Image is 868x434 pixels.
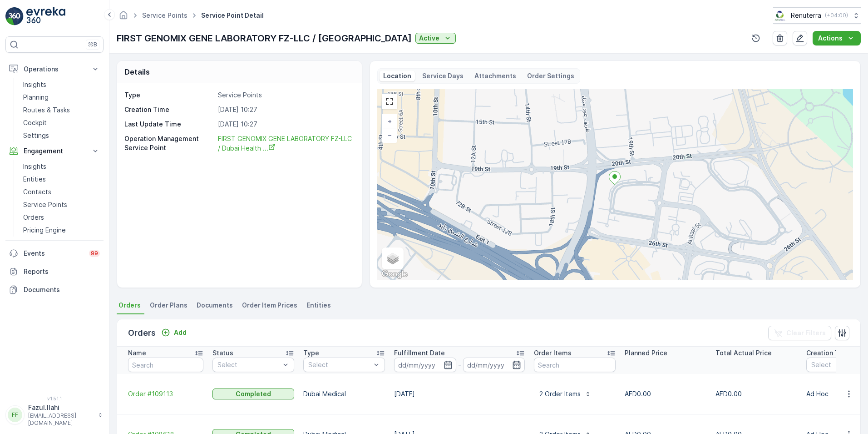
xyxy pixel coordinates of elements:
[715,348,772,358] p: Total Actual Price
[124,134,214,153] p: Operation Management Service Point
[20,116,104,129] a: Cockpit
[24,285,100,294] p: Documents
[625,390,651,398] span: AED0.00
[20,78,104,91] a: Insights
[786,328,826,338] p: Clear Filters
[91,250,98,257] p: 99
[128,358,203,372] input: Search
[813,31,861,45] button: Actions
[24,65,85,74] p: Operations
[527,71,574,81] p: Order Settings
[23,93,49,102] p: Planning
[128,389,203,399] a: Order #109113
[5,7,24,25] img: logo
[242,301,297,310] span: Order Item Prices
[26,7,65,25] img: logo_light-DOdMpM7g.png
[142,11,187,19] a: Service Points
[5,244,104,262] a: Events99
[174,328,187,337] p: Add
[791,11,821,20] p: Renuterra
[625,348,667,358] p: Planned Price
[124,105,214,114] p: Creation Time
[128,348,146,358] p: Name
[217,360,280,369] p: Select
[124,66,150,77] p: Details
[28,403,94,412] p: Fazul.Ilahi
[5,403,104,427] button: FFFazul.Ilahi[EMAIL_ADDRESS][DOMAIN_NAME]
[23,106,70,115] p: Routes & Tasks
[124,120,214,129] p: Last Update Time
[474,71,516,81] p: Attachments
[422,71,464,81] p: Service Days
[388,117,392,125] span: +
[20,186,104,198] a: Contacts
[24,267,100,276] p: Reports
[5,60,104,78] button: Operations
[20,91,104,104] a: Planning
[24,146,85,156] p: Engagement
[212,348,233,358] p: Status
[28,412,94,427] p: [EMAIL_ADDRESS][DOMAIN_NAME]
[23,80,46,89] p: Insights
[458,359,461,370] p: -
[394,348,445,358] p: Fulfillment Date
[23,118,47,127] p: Cockpit
[150,301,187,310] span: Order Plans
[124,91,214,100] p: Type
[218,120,352,129] p: [DATE] 10:27
[20,224,104,237] a: Pricing Engine
[212,389,294,399] button: Completed
[539,389,581,399] p: 2 Order Items
[20,160,104,173] a: Insights
[303,389,385,399] p: Dubai Medical
[534,358,616,372] input: Search
[20,104,104,116] a: Routes & Tasks
[383,71,411,81] p: Location
[118,14,128,21] a: Homepage
[308,360,371,369] p: Select
[117,31,412,45] p: FIRST GENOMIX GENE LABORATORY FZ-LLC / [GEOGRAPHIC_DATA]
[118,301,141,310] span: Orders
[394,358,456,372] input: dd/mm/yyyy
[388,131,392,139] span: −
[20,198,104,211] a: Service Points
[715,390,742,398] span: AED0.00
[383,115,396,128] a: Zoom In
[380,268,409,280] a: Open this area in Google Maps (opens a new window)
[218,91,352,100] p: Service Points
[23,187,51,197] p: Contacts
[773,10,787,20] img: Screenshot_2024-07-26_at_13.33.01.png
[303,348,319,358] p: Type
[23,175,46,184] p: Entities
[23,131,49,140] p: Settings
[463,358,525,372] input: dd/mm/yyyy
[20,173,104,186] a: Entities
[383,95,396,108] a: View Fullscreen
[88,41,97,48] p: ⌘B
[419,34,439,43] p: Active
[306,301,331,310] span: Entities
[23,213,44,222] p: Orders
[534,348,572,358] p: Order Items
[218,134,354,152] a: FIRST GENOMIX GENE LABORATORY FZ-LLC / Dubai Health ...
[773,7,861,24] button: Renuterra(+04:00)
[390,374,529,414] td: [DATE]
[534,387,597,401] button: 2 Order Items
[806,348,851,358] p: Creation Type
[158,327,190,338] button: Add
[199,11,266,20] span: Service Point Detail
[818,34,843,43] p: Actions
[197,301,233,310] span: Documents
[23,162,46,171] p: Insights
[20,129,104,142] a: Settings
[24,249,84,258] p: Events
[218,135,354,152] span: FIRST GENOMIX GENE LABORATORY FZ-LLC / Dubai Health ...
[383,128,396,142] a: Zoom Out
[8,408,22,422] div: FF
[415,33,456,44] button: Active
[383,248,403,268] a: Layers
[20,211,104,224] a: Orders
[236,389,271,399] p: Completed
[218,105,352,114] p: [DATE] 10:27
